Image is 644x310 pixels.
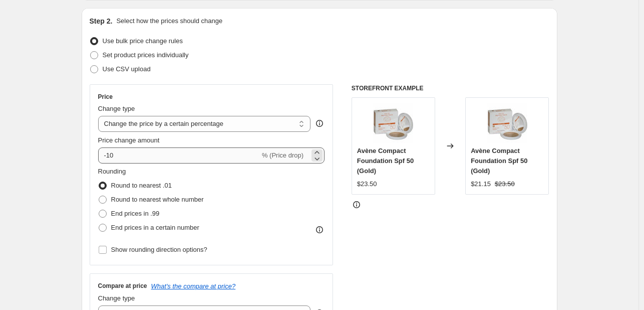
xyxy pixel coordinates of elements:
[111,224,199,231] span: End prices in a certain number
[111,246,207,253] span: Show rounding direction options?
[98,147,260,164] input: -15
[111,210,160,217] span: End prices in .99
[314,118,325,128] div: help
[103,37,183,45] span: Use bulk price change rules
[357,179,377,189] div: $23.50
[98,168,126,175] span: Rounding
[98,136,160,144] span: Price change amount
[262,151,303,159] span: % (Price drop)
[151,282,236,290] button: What's the compare at price?
[103,65,151,73] span: Use CSV upload
[373,103,413,143] img: avene-compact-doree-spf-50_80x.jpg
[487,103,527,143] img: avene-compact-doree-spf-50_80x.jpg
[352,84,549,92] h6: STOREFRONT EXAMPLE
[116,16,222,26] p: Select how the prices should change
[98,282,147,290] h3: Compare at price
[98,294,135,302] span: Change type
[103,51,189,59] span: Set product prices individually
[495,179,515,189] strike: $23.50
[98,105,135,112] span: Change type
[98,93,113,101] h3: Price
[357,147,414,175] span: Avène Compact Foundation Spf 50 (Gold)
[90,16,113,26] h2: Step 2.
[471,147,527,175] span: Avène Compact Foundation Spf 50 (Gold)
[111,196,204,203] span: Round to nearest whole number
[471,179,491,189] div: $21.15
[111,182,172,189] span: Round to nearest .01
